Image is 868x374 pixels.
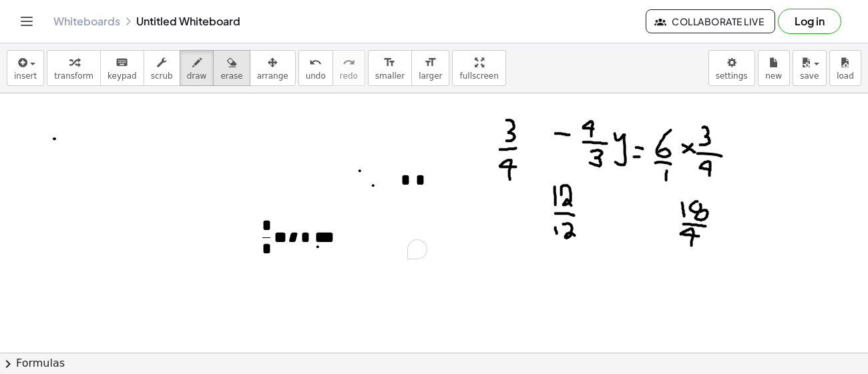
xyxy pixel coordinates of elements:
button: transform [47,50,101,86]
span: scrub [151,71,173,81]
i: undo [309,55,322,71]
span: insert [14,71,37,81]
button: Toggle navigation [16,11,37,32]
span: arrange [257,71,288,81]
span: load [837,71,854,81]
button: load [829,50,861,86]
button: redoredo [333,50,365,86]
span: Collaborate Live [657,15,764,27]
i: format_size [383,55,396,71]
button: insert [7,50,44,86]
button: Collaborate Live [646,9,775,33]
button: fullscreen [452,50,505,86]
span: save [800,71,819,81]
span: smaller [375,71,405,81]
i: keyboard [116,55,128,71]
span: settings [716,71,748,81]
button: scrub [144,50,180,86]
a: Whiteboards [53,15,120,28]
button: keyboardkeypad [100,50,144,86]
button: undoundo [298,50,333,86]
span: redo [340,71,358,81]
span: new [765,71,782,81]
i: format_size [424,55,437,71]
button: settings [708,50,755,86]
span: undo [306,71,326,81]
span: keypad [107,71,137,81]
span: larger [419,71,442,81]
span: draw [187,71,207,81]
button: format_sizelarger [411,50,449,86]
button: draw [180,50,214,86]
button: arrange [250,50,296,86]
span: fullscreen [459,71,498,81]
button: format_sizesmaller [368,50,412,86]
i: redo [343,55,355,71]
button: save [793,50,827,86]
span: erase [220,71,242,81]
button: new [758,50,790,86]
span: transform [54,71,93,81]
button: erase [213,50,250,86]
button: Log in [778,9,841,34]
